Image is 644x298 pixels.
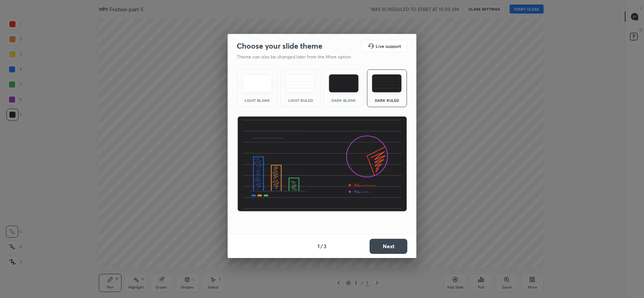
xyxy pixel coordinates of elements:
p: Theme can also be changed later from the More option [237,54,359,60]
h4: / [320,242,323,250]
img: darkTheme.f0cc69e5.svg [329,74,359,92]
h5: Live support [376,44,401,48]
h4: 1 [317,242,320,250]
img: darkRuledTheme.de295e13.svg [372,74,402,92]
h4: 3 [324,242,327,250]
img: darkRuledThemeBanner.864f114c.svg [237,116,407,212]
img: lightRuledTheme.5fabf969.svg [285,74,315,92]
h2: Choose your slide theme [237,41,322,51]
div: Light Blank [242,98,272,102]
div: Light Ruled [285,98,316,102]
div: Dark Ruled [372,98,402,102]
button: Next [370,239,407,254]
div: Dark Blank [328,98,359,102]
img: lightTheme.e5ed3b09.svg [242,74,272,92]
